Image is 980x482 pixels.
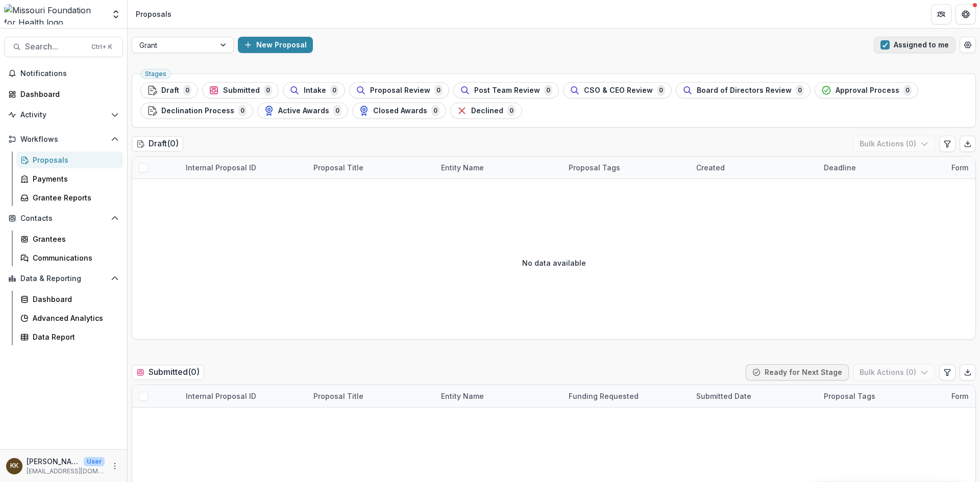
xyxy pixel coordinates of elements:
[140,82,198,98] button: Draft0
[145,70,166,78] span: Stages
[307,157,435,179] div: Proposal Title
[333,105,341,116] span: 0
[180,385,307,407] div: Internal Proposal ID
[180,157,307,179] div: Internal Proposal ID
[349,82,449,98] button: Proposal Review0
[27,467,105,476] p: [EMAIL_ADDRESS][DOMAIN_NAME]
[544,85,552,96] span: 0
[33,313,115,323] div: Advanced Analytics
[4,210,123,226] button: Open Contacts
[304,86,326,95] span: Intake
[16,310,123,326] a: Advanced Analytics
[818,157,945,179] div: Deadline
[931,4,951,24] button: Partners
[109,460,121,472] button: More
[562,391,645,401] div: Funding Requested
[132,136,183,151] h2: Draft ( 0 )
[25,42,85,52] span: Search...
[16,291,123,308] a: Dashboard
[453,82,559,98] button: Post Team Review0
[690,385,818,407] div: Submitted Date
[132,7,176,21] nav: breadcrumb
[562,385,690,407] div: Funding Requested
[435,385,562,407] div: Entity Name
[33,173,115,184] div: Payments
[690,391,757,401] div: Submitted Date
[471,107,503,115] span: Declined
[4,4,105,24] img: Missouri Foundation for Health logo
[33,234,115,244] div: Grantees
[202,82,279,98] button: Submitted0
[853,136,935,152] button: Bulk Actions (0)
[140,103,253,119] button: Declination Process0
[4,65,123,82] button: Notifications
[238,105,247,116] span: 0
[20,69,119,78] span: Notifications
[4,37,123,57] button: Search...
[84,457,105,466] p: User
[257,103,348,119] button: Active Awards0
[945,162,974,173] div: Form
[507,105,516,116] span: 0
[33,252,115,263] div: Communications
[955,4,976,24] button: Get Help
[33,294,115,305] div: Dashboard
[4,86,123,103] a: Dashboard
[450,103,522,119] button: Declined0
[657,85,665,96] span: 0
[836,86,899,95] span: Approval Process
[264,85,272,96] span: 0
[435,157,562,179] div: Entity Name
[16,170,123,187] a: Payments
[562,157,690,179] div: Proposal Tags
[132,365,204,379] h2: Submitted ( 0 )
[27,456,80,467] p: [PERSON_NAME]
[939,136,955,152] button: Edit table settings
[20,135,107,144] span: Workflows
[562,162,626,173] div: Proposal Tags
[33,192,115,203] div: Grantee Reports
[307,391,370,401] div: Proposal Title
[945,391,974,401] div: Form
[4,270,123,287] button: Open Data & Reporting
[584,86,653,95] span: CSO & CEO Review
[4,107,123,123] button: Open Activity
[818,391,881,401] div: Proposal Tags
[238,37,313,53] button: New Proposal
[960,37,976,53] button: Open table manager
[818,162,862,173] div: Deadline
[20,274,107,283] span: Data & Reporting
[697,86,792,95] span: Board of Directors Review
[431,105,439,116] span: 0
[20,111,107,119] span: Activity
[307,385,435,407] div: Proposal Title
[180,391,262,401] div: Internal Proposal ID
[690,157,818,179] div: Created
[690,162,731,173] div: Created
[20,89,115,99] div: Dashboard
[223,86,260,95] span: Submitted
[16,249,123,266] a: Communications
[109,4,123,24] button: Open entity switcher
[16,328,123,345] a: Data Report
[818,385,945,407] div: Proposal Tags
[330,85,338,96] span: 0
[939,364,955,380] button: Edit table settings
[960,364,976,380] button: Export table data
[563,82,672,98] button: CSO & CEO Review0
[278,107,329,115] span: Active Awards
[16,189,123,206] a: Grantee Reports
[815,82,918,98] button: Approval Process0
[746,364,849,380] button: Ready for Next Stage
[20,214,107,223] span: Contacts
[903,85,912,96] span: 0
[435,391,490,401] div: Entity Name
[474,86,540,95] span: Post Team Review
